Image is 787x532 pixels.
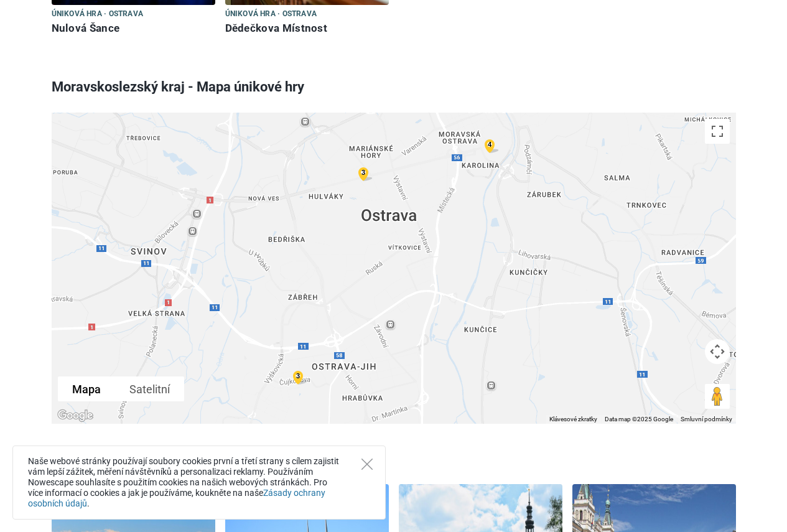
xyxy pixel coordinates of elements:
button: Close [361,459,373,470]
a: Otevřít tuto oblast v Mapách Google (otevře nové okno) [55,408,96,424]
a: Smluvní podmínky (otevře se na nové kartě) [681,416,732,422]
span: Data map ©2025 Google [605,416,673,422]
img: map-view-ico-yellow.png [358,167,373,182]
div: 3 [291,369,305,383]
span: Úniková hra · Ostrava [52,7,144,21]
a: Zásady ochrany osobních údajů [28,488,325,508]
img: map-view-ico-yellow.png [293,371,308,385]
button: Ovládání kamery na mapě [705,339,730,364]
h6: Nulová Šance [52,22,215,35]
button: Zobrazit mapu s ulicemi [58,376,115,401]
img: Google [55,408,96,424]
button: Zobrazit satelitní snímky [115,376,184,401]
button: Přepnout zobrazení na celou obrazovku [705,119,730,144]
h3: Moravskoslezský kraj - Mapa únikové hry [52,71,736,103]
div: Naše webové stránky používají soubory cookies první a třetí strany s cílem zajistit vám lepší záž... [12,446,386,520]
span: Úniková hra · Ostrava [225,7,317,21]
button: Přetažením panáčka na mapu otevřete Street View [705,384,730,409]
h6: Dědečkova Místnost [225,22,389,35]
div: 3 [356,166,371,180]
div: 4 [482,138,497,152]
button: Klávesové zkratky [549,415,597,424]
img: map-view-ico-yellow.png [485,139,500,154]
h3: Populární lokality [52,442,736,475]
